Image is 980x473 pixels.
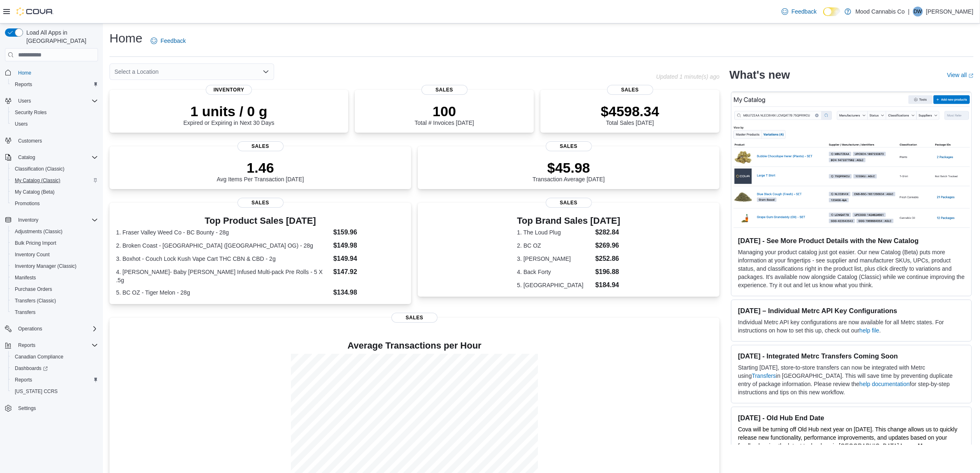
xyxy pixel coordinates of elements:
[738,307,965,315] h3: [DATE] – Individual Metrc API Key Configurations
[333,227,405,237] dd: $159.96
[12,386,98,396] span: Washington CCRS
[2,66,101,78] button: Home
[12,375,98,385] span: Reports
[908,7,910,16] p: |
[8,283,101,295] button: Purchase Orders
[656,73,719,80] p: Updated 1 minute(s) ago
[116,241,330,250] dt: 2. Broken Coast - [GEOGRAPHIC_DATA] ([GEOGRAPHIC_DATA] OG) - 28g
[8,107,101,118] button: Security Roles
[8,237,101,249] button: Bulk Pricing Import
[12,261,80,271] a: Inventory Manager (Classic)
[738,426,957,449] span: Cova will be turning off Old Hub next year on [DATE]. This change allows us to quickly release ne...
[968,73,973,78] svg: External link
[116,228,330,236] dt: 1. Fraser Valley Weed Co - BC Bounty - 28g
[517,268,592,276] dt: 4. Back Forty
[8,363,101,374] a: Dashboards
[8,163,101,175] button: Classification (Classic)
[778,3,820,20] a: Feedback
[15,215,42,225] button: Inventory
[12,119,98,129] span: Users
[8,79,101,90] button: Reports
[15,121,28,127] span: Users
[15,136,45,146] a: Customers
[15,377,32,383] span: Reports
[18,342,35,349] span: Reports
[601,103,659,126] div: Total Sales [DATE]
[15,403,98,413] span: Settings
[15,177,61,184] span: My Catalog (Classic)
[859,327,879,334] a: help file
[595,241,620,251] dd: $269.96
[8,198,101,209] button: Promotions
[414,103,474,119] p: 100
[517,255,592,263] dt: 3. [PERSON_NAME]
[12,284,56,294] a: Purchase Orders
[12,296,59,306] a: Transfers (Classic)
[18,70,31,76] span: Home
[15,251,50,258] span: Inventory Count
[12,375,35,385] a: Reports
[184,103,275,126] div: Expired or Expiring in Next 30 Days
[15,152,38,162] button: Catalog
[595,267,620,277] dd: $196.88
[15,215,98,225] span: Inventory
[12,164,68,174] a: Classification (Classic)
[15,354,63,360] span: Canadian Compliance
[217,159,304,183] div: Avg Items Per Transaction [DATE]
[12,307,39,317] a: Transfers
[12,386,61,396] a: [US_STATE] CCRS
[8,226,101,237] button: Adjustments (Classic)
[12,80,98,89] span: Reports
[546,141,592,151] span: Sales
[5,63,98,436] nav: Complex example
[12,273,98,283] span: Manifests
[2,214,101,226] button: Inventory
[601,103,659,119] p: $4598.34
[12,119,31,129] a: Users
[15,274,36,281] span: Manifests
[12,176,64,185] a: My Catalog (Classic)
[2,152,101,163] button: Catalog
[15,200,40,207] span: Promotions
[15,67,98,77] span: Home
[947,72,973,78] a: View allExternal link
[738,414,965,422] h3: [DATE] - Old Hub End Date
[109,30,142,47] h1: Home
[161,37,186,45] span: Feedback
[12,176,98,185] span: My Catalog (Classic)
[517,228,592,236] dt: 1. The Loud Plug
[12,352,67,362] a: Canadian Compliance
[595,280,620,290] dd: $184.94
[12,284,98,294] span: Purchase Orders
[8,386,101,397] button: [US_STATE] CCRS
[12,164,98,174] span: Classification (Classic)
[147,33,189,49] a: Feedback
[517,281,592,289] dt: 5. [GEOGRAPHIC_DATA]
[901,443,931,449] a: Learn More
[12,187,58,197] a: My Catalog (Beta)
[2,323,101,335] button: Operations
[823,7,840,16] input: Dark Mode
[738,352,965,360] h3: [DATE] - Integrated Metrc Transfers Coming Soon
[8,307,101,318] button: Transfers
[595,254,620,264] dd: $252.86
[12,199,98,208] span: Promotions
[116,268,330,284] dt: 4. [PERSON_NAME]- Baby [PERSON_NAME] Infused Multi-pack Pre Rolls - 5 X .5g
[333,254,405,264] dd: $149.94
[15,286,52,293] span: Purchase Orders
[116,288,330,297] dt: 5. BC OZ - Tiger Melon - 28g
[12,227,66,236] a: Adjustments (Classic)
[12,187,98,197] span: My Catalog (Beta)
[8,374,101,386] button: Reports
[8,118,101,130] button: Users
[12,363,98,373] span: Dashboards
[12,307,98,317] span: Transfers
[15,136,98,146] span: Customers
[184,103,275,119] p: 1 units / 0 g
[791,7,817,16] span: Feedback
[12,199,43,208] a: Promotions
[12,250,98,260] span: Inventory Count
[8,351,101,363] button: Canadian Compliance
[2,340,101,351] button: Reports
